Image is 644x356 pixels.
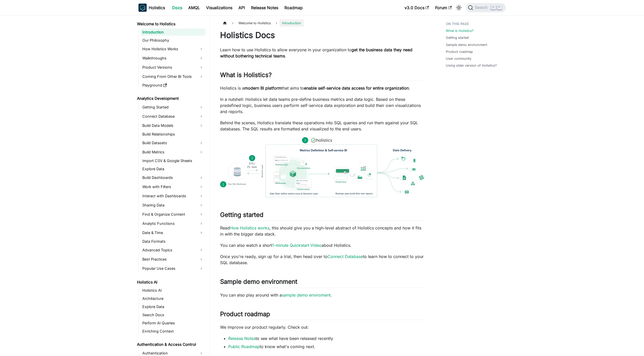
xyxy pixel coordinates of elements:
[491,5,496,10] kbd: ⌘
[141,165,205,173] a: Explore Data
[141,29,205,36] a: Introduction
[228,335,425,341] li: to see what have been released recently
[141,192,205,200] a: Interact with Dashboards
[401,4,432,12] a: v3.0 Docs
[446,42,487,47] a: Sample demo environment
[141,45,205,53] a: How Holistics Works
[220,85,425,91] p: Holistics is a that aims to .
[244,85,282,91] strong: modern BI platform
[141,201,205,209] a: Sharing Data
[220,242,425,248] p: You can also watch a short about Holistics.
[149,5,165,11] b: Holistics
[141,148,205,156] a: Build Metrics
[432,4,455,12] a: Forum
[135,95,205,102] a: Analytics Development
[141,295,205,302] a: Architecture
[141,157,205,164] a: Import CSV & Google Sheets
[141,37,205,44] a: Our Philosophy
[497,5,502,10] kbd: K
[141,311,205,318] a: Search Docs
[141,63,205,71] a: Product Versions
[220,137,425,197] img: How Holistics fits in your Data Stack
[169,4,185,12] a: Docs
[141,287,205,294] a: Holistics AI
[230,225,269,230] a: How Holistics works
[141,103,205,111] a: Getting Started
[446,35,469,40] a: Getting started
[228,336,256,341] a: Release Notes
[446,56,471,61] a: User community
[141,328,205,335] a: Enriching Context
[220,225,425,237] p: Read , this should give you a high-level abstract of Holistics concepts and how it fits in with t...
[141,121,205,130] a: Build Data Models
[203,4,235,12] a: Visualizations
[135,279,205,286] a: Holistics AI
[141,238,205,245] a: Data Formats
[248,4,281,12] a: Release Notes
[141,131,205,138] a: Build Relationships
[141,174,205,182] a: Build Dashboards
[138,4,147,12] img: Holistics
[220,47,425,59] p: Learn how to use Holistics to allow everyone in your organization to .
[138,4,165,12] a: HolisticsHolistics
[281,4,306,12] a: Roadmap
[446,63,497,68] a: Using older version of Holistics?
[141,219,205,228] a: Analytic Functions
[141,54,205,62] a: Walkthroughs
[220,278,425,288] h2: Sample demo environment
[282,292,331,298] a: sample demo enviroment
[141,72,205,81] a: Coming From Other BI Tools
[272,243,322,248] a: 1-minute Quickstart Video
[220,120,425,132] p: Behind the scenes, Holistics translate these operations into SQL queries and run them against you...
[446,28,474,33] a: What is Holistics?
[220,19,230,27] a: Home page
[228,344,260,349] a: Public Roadmap
[141,82,205,89] a: Playground
[141,229,205,237] a: Date & Time
[141,264,205,273] a: Popular Use Cases
[141,303,205,310] a: Explore Data
[220,96,425,115] p: In a nutshell: Holistics let data teams pre-define business metrics and data logic. Based on thes...
[141,183,205,191] a: Work with Filters
[446,49,473,54] a: Product roadmap
[141,255,205,263] a: Best Practices
[133,15,210,356] nav: Docs sidebar
[220,71,425,81] h2: What is Holistics?
[236,19,273,27] span: Welcome to Holistics
[141,210,205,218] a: Find & Organize Content
[304,85,409,91] strong: enable self-service data access for entire organization
[220,310,425,320] h2: Product roadmap
[220,324,425,330] p: We improve our product regularly. Check out:
[220,30,425,40] h1: Holistics Docs
[220,253,425,266] p: Once you're ready, sign up for a trial, then head over to to learn how to connect to your SQL dat...
[220,19,425,27] nav: Breadcrumbs
[220,292,425,298] p: You can also play around with a .
[141,320,205,327] a: Perform AI Queries
[141,112,205,120] a: Connect Database
[455,4,463,12] button: Switch between dark and light mode (currently light mode)
[280,19,304,27] span: Introduction
[135,341,205,348] a: Authentication & Access Control
[141,139,205,147] a: Build Datasets
[327,254,363,259] a: Connect Database
[141,246,205,254] a: Advanced Topics
[220,211,425,221] h2: Getting started
[473,5,491,10] span: Search
[235,4,248,12] a: API
[228,343,425,350] li: to know what's coming next.
[185,4,203,12] a: AMQL
[466,3,506,12] button: Search (Command+K)
[135,20,205,28] a: Welcome to Holistics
